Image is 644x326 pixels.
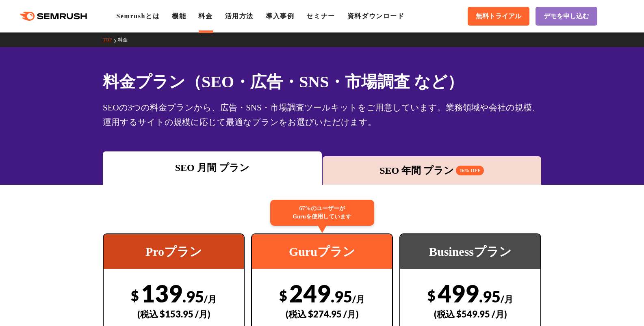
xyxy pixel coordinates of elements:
span: $ [279,287,287,304]
h1: 料金プラン（SEO・広告・SNS・市場調査 など） [103,70,541,94]
a: 導入事例 [266,13,294,19]
span: /月 [501,294,513,304]
span: /月 [204,294,217,304]
span: デモを申し込む [544,12,589,21]
a: 機能 [172,13,186,19]
div: Businessプラン [400,234,540,269]
span: /月 [352,294,365,304]
span: $ [131,287,139,304]
span: .95 [182,287,204,306]
a: Semrushとは [116,13,160,19]
span: 16% OFF [456,166,484,175]
div: 67%のユーザーが Guruを使用しています [270,200,374,226]
a: セミナー [306,13,335,19]
a: 資料ダウンロード [347,13,405,19]
a: 無料トライアル [468,7,529,26]
a: TOP [103,37,118,43]
a: 料金 [118,37,134,43]
span: $ [427,287,436,304]
div: Guruプラン [252,234,392,269]
div: SEO 年間 プラン [327,163,538,178]
div: Proプラン [104,234,244,269]
a: 活用方法 [225,13,254,19]
a: 料金 [198,13,212,19]
span: 無料トライアル [476,12,521,21]
div: SEOの3つの料金プランから、広告・SNS・市場調査ツールキットをご用意しています。業務領域や会社の規模、運用するサイトの規模に応じて最適なプランをお選びいただけます。 [103,100,541,130]
div: SEO 月間 プラン [107,160,318,175]
span: .95 [479,287,501,306]
span: .95 [331,287,352,306]
a: デモを申し込む [536,7,597,26]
